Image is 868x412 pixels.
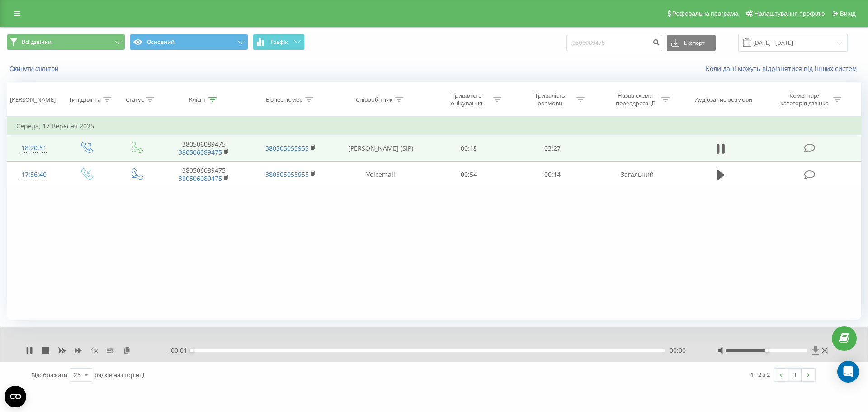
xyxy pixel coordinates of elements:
[750,370,770,379] div: 1 - 2 з 2
[788,369,802,381] a: 1
[840,10,856,17] span: Вихід
[7,117,861,135] td: Середа, 17 Вересня 2025
[265,144,309,152] a: 380505055955
[160,161,247,188] td: 380506089475
[672,10,739,17] span: Реферальна програма
[427,135,510,161] td: 00:18
[510,161,594,188] td: 00:14
[754,10,825,17] span: Налаштування профілю
[74,370,81,379] div: 25
[94,371,144,379] span: рядків на сторінці
[69,96,101,104] div: Тип дзвінка
[764,349,768,352] div: Accessibility label
[169,346,192,355] span: - 00:01
[5,386,26,407] button: Open CMP widget
[566,35,662,51] input: Пошук за номером
[189,96,206,104] div: Клієнт
[594,161,681,188] td: Загальний
[265,170,309,179] a: 380505055955
[266,96,303,104] div: Бізнес номер
[334,135,427,161] td: [PERSON_NAME] (SIP)
[7,65,63,73] button: Скинути фільтри
[706,64,861,73] a: Коли дані можуть відрізнятися вiд інших систем
[695,96,752,104] div: Аудіозапис розмови
[16,166,52,184] div: 17:56:40
[670,346,686,355] span: 00:00
[443,92,491,107] div: Тривалість очікування
[253,34,305,50] button: Графік
[179,174,222,183] a: 380506089475
[16,139,52,157] div: 18:20:51
[10,96,56,104] div: [PERSON_NAME]
[510,135,594,161] td: 03:27
[526,92,574,107] div: Тривалість розмови
[126,96,144,104] div: Статус
[611,92,659,107] div: Назва схеми переадресації
[667,35,716,51] button: Експорт
[179,148,222,156] a: 380506089475
[334,161,427,188] td: Voicemail
[190,349,193,352] div: Accessibility label
[778,92,831,107] div: Коментар/категорія дзвінка
[356,96,393,104] div: Співробітник
[22,38,52,46] span: Всі дзвінки
[837,361,859,383] div: Open Intercom Messenger
[91,346,98,355] span: 1 x
[270,39,288,45] span: Графік
[160,135,247,161] td: 380506089475
[130,34,248,50] button: Основний
[31,371,67,379] span: Відображати
[7,34,125,50] button: Всі дзвінки
[427,161,510,188] td: 00:54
